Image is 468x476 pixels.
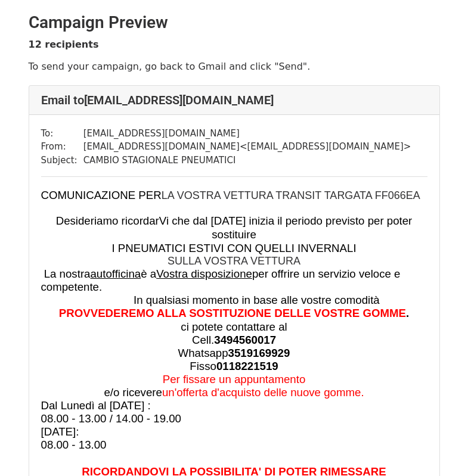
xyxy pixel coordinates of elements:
[193,214,413,241] span: dal [DATE] inizia il periodo previsto per poter sostituire
[406,307,409,319] b: .
[216,360,278,372] b: 0118221519
[29,13,440,33] h2: Campaign Preview
[214,334,276,346] b: 3494560017
[156,267,252,280] u: Vostra disposizione
[83,154,411,167] td: CAMBIO STAGIONALE PNEUMATICI
[41,267,401,293] font: La nostra è a per offrire un servizio veloce e competente.
[163,373,306,385] font: Per fissare un appuntamento
[41,140,83,154] td: From:
[90,267,141,280] u: autofficina
[162,386,364,399] font: un'offerta d'acquisto delle nuove gomme.
[29,60,440,73] p: To send your campaign, go back to Gmail and click "Send".
[56,214,190,227] span: Desideriamo ricordarVi che
[181,321,287,333] font: ci potete contattare al
[41,189,162,201] span: COMUNICAZIONE PER
[178,334,290,359] font: Cell. Whatsapp
[162,189,420,201] font: LA VOSTRA VETTURA TRANSIT TARGATA FF066EA
[83,140,411,154] td: [EMAIL_ADDRESS][DOMAIN_NAME] < [EMAIL_ADDRESS][DOMAIN_NAME] >
[41,425,79,438] span: [DATE]:
[41,127,83,141] td: To:
[228,347,290,359] b: 3519169929
[59,307,406,319] b: PROVVEDEREMO ALLA SOSTITUZIONE DELLE VOSTRE GOMME
[41,399,151,412] font: Dal Lunedì al [DATE] :
[83,127,411,141] td: [EMAIL_ADDRESS][DOMAIN_NAME]
[168,255,300,267] font: SULLA VOSTRA VETTURA
[111,242,356,254] font: I PNEUMATICI ESTIVI CON QUELLI INVERNALI
[41,438,107,451] span: 08.00 - 13.00
[190,360,278,372] font: Fisso
[41,294,380,306] font: In qualsiasi momento in base alle vostre comodità
[41,412,181,425] font: 08.00 - 13.00 / 14.00 - 19.00
[29,39,99,50] strong: 12 recipients
[41,93,427,107] h4: Email to [EMAIL_ADDRESS][DOMAIN_NAME]
[41,154,83,167] td: Subject:
[104,386,162,399] font: e/o ricevere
